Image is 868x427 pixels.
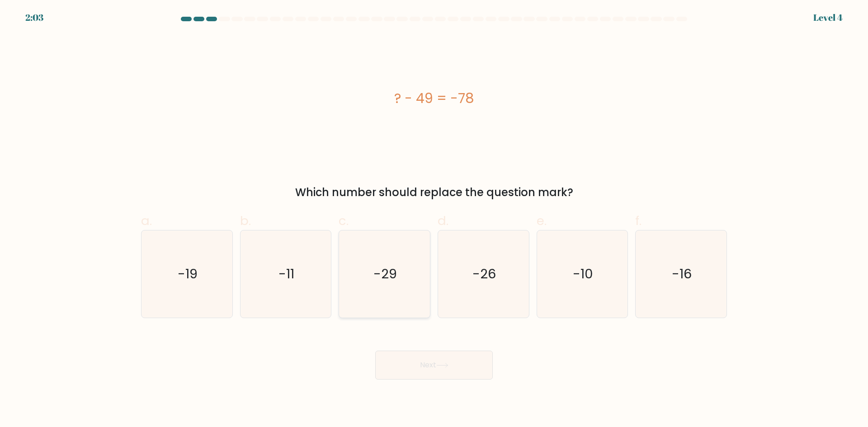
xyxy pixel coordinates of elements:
[374,265,397,283] text: -29
[146,184,722,201] div: Which number should replace the question mark?
[672,265,692,283] text: -16
[472,265,496,283] text: -26
[537,212,547,230] span: e.
[240,212,251,230] span: b.
[178,265,198,283] text: -19
[438,212,448,230] span: d.
[25,11,43,24] div: 2:03
[141,212,152,230] span: a.
[141,88,727,108] div: ? - 49 = -78
[573,265,593,283] text: -10
[635,212,642,230] span: f.
[375,351,493,380] button: Next
[278,265,294,283] text: -11
[339,212,349,230] span: c.
[813,11,843,24] div: Level 4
